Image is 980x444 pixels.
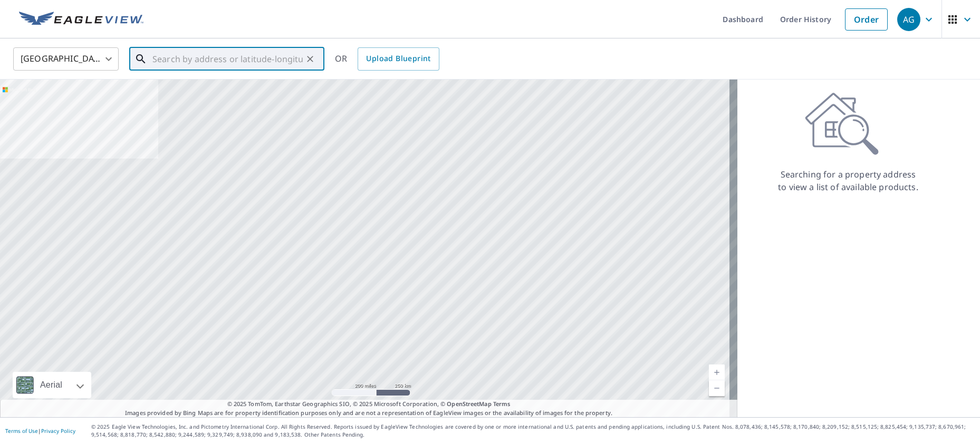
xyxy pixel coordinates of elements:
[5,427,38,435] a: Terms of Use
[5,428,75,434] p: |
[845,8,888,31] a: Order
[358,47,439,71] a: Upload Blueprint
[13,372,91,398] div: Aerial
[709,364,725,380] a: Current Level 5, Zoom In
[227,400,511,409] span: © 2025 TomTom, Earthstar Geographics SIO, © 2025 Microsoft Corporation, ©
[777,168,919,193] p: Searching for a property address to view a list of available products.
[41,427,75,435] a: Privacy Policy
[493,400,511,408] a: Terms
[303,52,318,66] button: Clear
[91,423,975,439] p: © 2025 Eagle View Technologies, Inc. and Pictometry International Corp. All Rights Reserved. Repo...
[897,8,920,31] div: AG
[37,372,65,398] div: Aerial
[13,44,119,74] div: [GEOGRAPHIC_DATA]
[152,44,303,74] input: Search by address or latitude-longitude
[709,380,725,396] a: Current Level 5, Zoom Out
[447,400,491,408] a: OpenStreetMap
[366,52,430,65] span: Upload Blueprint
[335,47,439,71] div: OR
[19,12,143,27] img: EV Logo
